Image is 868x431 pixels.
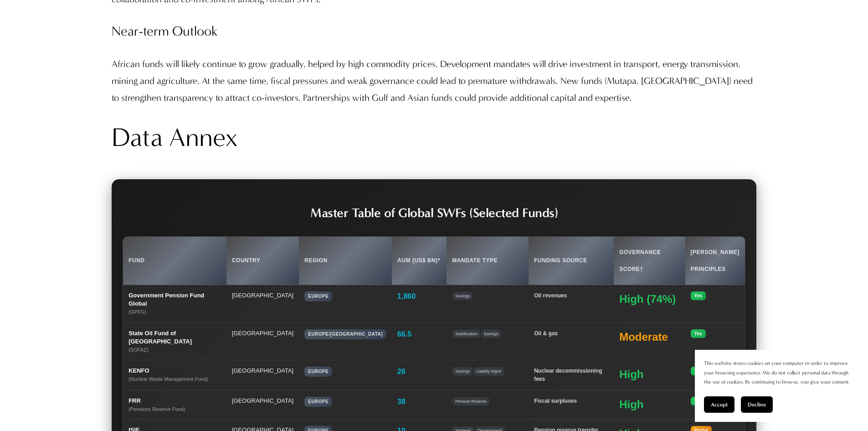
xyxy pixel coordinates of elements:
span: Liability Mgmt [473,367,504,376]
h2: Data Annex [112,121,756,155]
span: Yes [691,397,706,405]
th: Fund [123,236,226,285]
span: Europe [304,367,332,377]
span: High [619,398,643,410]
div: (SOFAZ) [128,347,221,353]
span: 66.5 [397,330,411,338]
span: Moderate [619,331,668,343]
span: High (74%) [619,293,676,305]
span: 38 [397,398,406,405]
th: Mandate Type [447,236,529,285]
th: Governance Score† [614,236,685,285]
div: KENFO [128,367,221,375]
div: (GPFG) [128,309,221,316]
td: [GEOGRAPHIC_DATA] [226,390,299,420]
span: Savings [481,330,501,338]
div: Government Pension Fund Global [128,291,221,308]
span: Savings [452,367,473,376]
span: High [619,368,643,380]
span: Yes [691,291,706,300]
th: Country [226,236,299,285]
p: This website stores cookies on your computer in order to improve your browsing experience. We do ... [704,359,850,387]
th: Funding Source [529,236,614,285]
span: Decline [748,401,766,408]
div: (Pensions Reserve Fund) [128,406,221,413]
td: [GEOGRAPHIC_DATA] [226,322,299,360]
span: Yes [691,329,706,338]
span: Stabilisation [452,330,480,338]
div: (Nuclear Waste Management Fund) [128,376,221,383]
th: Region [299,236,392,285]
span: Oil revenues [534,292,567,299]
div: State Oil Fund of [GEOGRAPHIC_DATA] [128,329,221,346]
span: Yes [691,367,706,375]
span: Fiscal surpluses [534,398,577,404]
button: Accept [704,396,734,413]
span: Nuclear decommissioning fees [534,368,602,382]
section: Cookie banner [695,350,859,422]
span: 26 [397,368,406,375]
th: [PERSON_NAME] Principles [685,236,745,285]
span: Europe [304,291,332,301]
h4: Near-term Outlook [112,22,756,41]
span: Pension Reserve [452,397,489,406]
span: Oil & gas [534,330,558,337]
span: Europe [304,397,332,407]
h2: Master Table of Global SWFs (Selected Funds) [123,205,745,221]
p: African funds will likely continue to grow gradually, helped by high commodity prices. Developmen... [112,56,756,106]
span: Accept [711,401,728,408]
td: [GEOGRAPHIC_DATA] [226,360,299,390]
td: [GEOGRAPHIC_DATA] [226,285,299,322]
th: AUM (US$ bn)* [392,236,447,285]
div: FRR [128,397,221,405]
span: 1,860 [397,292,416,300]
span: Savings [452,292,473,301]
span: Europe/[GEOGRAPHIC_DATA] [304,329,386,339]
button: Decline [741,396,773,413]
